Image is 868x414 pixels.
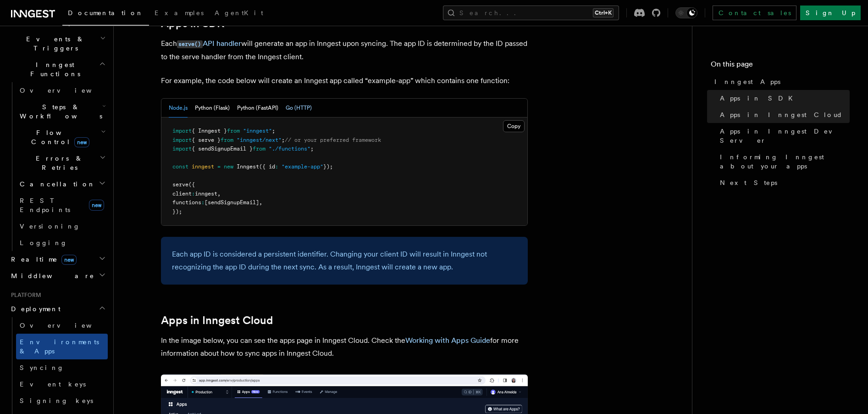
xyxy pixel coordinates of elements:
span: Apps in Inngest Cloud [720,110,843,119]
span: }); [323,163,333,170]
span: AgentKit [215,9,263,17]
a: serve()API handler [177,39,241,48]
span: , [217,190,221,197]
a: Working with Apps Guide [405,336,490,345]
span: Apps in SDK [720,94,798,103]
a: Examples [149,3,209,25]
button: Cancellation [16,176,108,192]
span: REST Endpoints [20,197,70,213]
button: Middleware [7,268,108,284]
button: Python (FastAPI) [237,99,278,117]
span: = [217,163,221,170]
a: Overview [16,82,108,99]
a: Versioning [16,218,108,235]
p: In the image below, you can see the apps page in Inngest Cloud. Check the for more information ab... [161,334,528,360]
a: AgentKit [209,3,269,25]
span: Steps & Workflows [16,102,102,121]
span: ; [310,145,314,152]
button: Steps & Workflows [16,99,108,124]
span: Inngest Apps [714,77,780,86]
span: Documentation [68,9,144,17]
span: // or your preferred framework [285,137,381,143]
span: { serve } [192,137,221,143]
span: Deployment [7,304,61,313]
span: from [227,128,240,134]
span: Overview [20,322,114,329]
p: For example, the code below will create an Inngest app called “example-app” which contains one fu... [161,74,528,87]
span: client [172,190,192,197]
span: { sendSignupEmail } [192,145,253,152]
span: Events & Triggers [7,34,100,53]
span: "example-app" [282,163,323,170]
a: Documentation [62,3,149,26]
span: const [172,163,188,170]
span: Examples [155,9,204,17]
button: Copy [503,120,525,132]
span: ({ id [259,163,275,170]
button: Go (HTTP) [286,99,312,117]
span: }); [172,208,182,215]
a: Signing keys [16,392,108,409]
a: Contact sales [713,6,796,20]
span: Versioning [20,223,80,230]
span: inngest [192,163,214,170]
a: Apps in Inngest Cloud [716,106,850,123]
span: functions [172,199,201,206]
span: new [74,137,89,147]
span: serve [172,181,188,188]
span: new [224,163,233,170]
span: Environments & Apps [20,338,99,355]
span: "./functions" [269,145,310,152]
p: Each app ID is considered a persistent identifier. Changing your client ID will result in Inngest... [172,248,517,274]
span: inngest [195,190,217,197]
button: Search...Ctrl+K [443,6,619,20]
button: Events & Triggers [7,31,108,56]
span: "inngest" [243,128,272,134]
span: Middleware [7,271,94,280]
span: Next Steps [720,178,777,187]
span: Inngest Functions [7,60,99,78]
a: Syncing [16,359,108,376]
button: Realtimenew [7,251,108,268]
span: Signing keys [20,397,93,404]
span: "inngest/next" [237,137,282,143]
button: Toggle dark mode [675,7,697,18]
a: Apps in SDK [716,90,850,106]
a: REST Endpointsnew [16,192,108,218]
span: Flow Control [16,128,101,146]
span: Apps in Inngest Dev Server [720,127,850,145]
a: Apps in Inngest Dev Server [716,123,850,149]
span: Informing Inngest about your apps [720,152,850,171]
div: Inngest Functions [7,82,108,251]
span: { Inngest } [192,128,227,134]
a: Inngest Apps [711,73,850,90]
span: : [201,199,205,206]
span: from [221,137,233,143]
span: Syncing [20,364,64,371]
span: Logging [20,239,67,246]
span: import [172,145,192,152]
code: serve() [177,40,203,48]
button: Inngest Functions [7,56,108,82]
p: Each will generate an app in Inngest upon syncing. The app ID is determined by the ID passed to t... [161,37,528,63]
span: : [275,163,278,170]
span: Inngest [237,163,259,170]
span: Errors & Retries [16,154,100,172]
button: Errors & Retries [16,150,108,176]
span: ; [272,128,275,134]
span: Event keys [20,380,86,388]
a: Sign Up [800,6,861,20]
a: Next Steps [716,174,850,191]
button: Node.js [169,99,188,117]
a: Overview [16,317,108,334]
button: Deployment [7,301,108,317]
span: import [172,137,192,143]
span: Cancellation [16,179,95,189]
a: Logging [16,235,108,251]
span: import [172,128,192,134]
span: from [253,145,265,152]
span: : [192,190,195,197]
span: [sendSignupEmail] [205,199,259,206]
button: Flow Controlnew [16,124,108,150]
a: Informing Inngest about your apps [716,149,850,174]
